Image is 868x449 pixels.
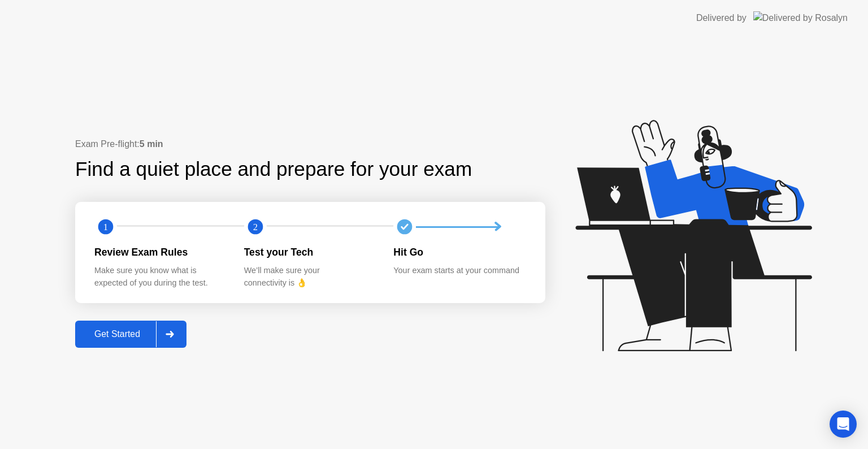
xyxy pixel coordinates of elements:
[393,265,525,277] div: Your exam starts at your command
[79,329,156,339] div: Get Started
[94,245,226,260] div: Review Exam Rules
[753,11,848,24] img: Delivered by Rosalyn
[103,222,108,232] text: 1
[94,265,226,289] div: Make sure you know what is expected of you during the test.
[75,137,545,151] div: Exam Pre-flight:
[75,321,186,348] button: Get Started
[393,245,525,260] div: Hit Go
[140,139,163,149] b: 5 min
[244,245,376,260] div: Test your Tech
[830,411,857,438] div: Open Intercom Messenger
[696,11,747,25] div: Delivered by
[75,154,474,184] div: Find a quiet place and prepare for your exam
[244,265,376,289] div: We’ll make sure your connectivity is 👌
[253,222,258,232] text: 2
